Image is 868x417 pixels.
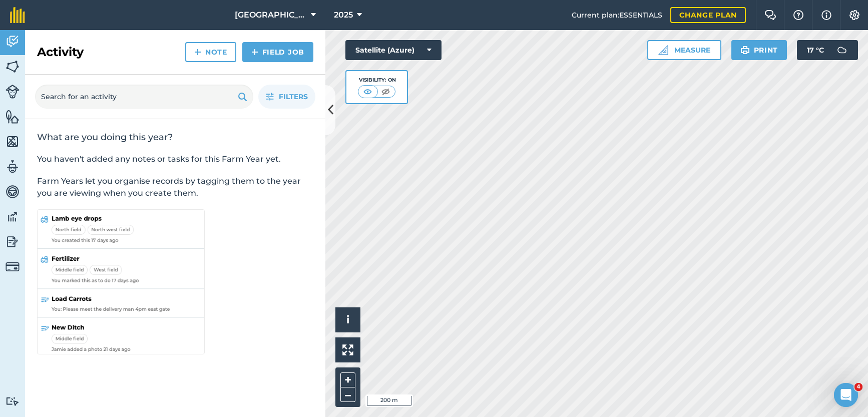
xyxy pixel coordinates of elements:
img: svg+xml;base64,PHN2ZyB4bWxucz0iaHR0cDovL3d3dy53My5vcmcvMjAwMC9zdmciIHdpZHRoPSIxNCIgaGVpZ2h0PSIyNC... [194,46,201,58]
p: You haven't added any notes or tasks for this Farm Year yet. [37,153,313,165]
img: A cog icon [848,10,860,20]
a: Field Job [242,42,313,62]
button: + [340,372,355,387]
img: svg+xml;base64,PHN2ZyB4bWxucz0iaHR0cDovL3d3dy53My5vcmcvMjAwMC9zdmciIHdpZHRoPSIxOSIgaGVpZ2h0PSIyNC... [740,44,750,56]
iframe: Intercom live chat [834,383,858,407]
img: Ruler icon [658,45,668,55]
span: [GEOGRAPHIC_DATA] [235,9,307,21]
img: svg+xml;base64,PD94bWwgdmVyc2lvbj0iMS4wIiBlbmNvZGluZz0idXRmLTgiPz4KPCEtLSBHZW5lcmF0b3I6IEFkb2JlIE... [6,396,20,406]
img: svg+xml;base64,PD94bWwgdmVyc2lvbj0iMS4wIiBlbmNvZGluZz0idXRmLTgiPz4KPCEtLSBHZW5lcmF0b3I6IEFkb2JlIE... [6,85,20,99]
button: Print [731,40,787,60]
img: svg+xml;base64,PHN2ZyB4bWxucz0iaHR0cDovL3d3dy53My5vcmcvMjAwMC9zdmciIHdpZHRoPSIxNyIgaGVpZ2h0PSIxNy... [821,9,831,21]
img: Two speech bubbles overlapping with the left bubble in the forefront [764,10,776,20]
a: Note [185,42,236,62]
span: 17 ° C [807,40,824,60]
img: svg+xml;base64,PHN2ZyB4bWxucz0iaHR0cDovL3d3dy53My5vcmcvMjAwMC9zdmciIHdpZHRoPSI1NiIgaGVpZ2h0PSI2MC... [6,134,20,149]
button: 17 °C [797,40,858,60]
button: Filters [258,85,315,109]
img: svg+xml;base64,PHN2ZyB4bWxucz0iaHR0cDovL3d3dy53My5vcmcvMjAwMC9zdmciIHdpZHRoPSI1NiIgaGVpZ2h0PSI2MC... [6,109,20,124]
img: svg+xml;base64,PHN2ZyB4bWxucz0iaHR0cDovL3d3dy53My5vcmcvMjAwMC9zdmciIHdpZHRoPSI1NiIgaGVpZ2h0PSI2MC... [6,59,20,74]
img: svg+xml;base64,PD94bWwgdmVyc2lvbj0iMS4wIiBlbmNvZGluZz0idXRmLTgiPz4KPCEtLSBHZW5lcmF0b3I6IEFkb2JlIE... [6,159,20,174]
img: svg+xml;base64,PHN2ZyB4bWxucz0iaHR0cDovL3d3dy53My5vcmcvMjAwMC9zdmciIHdpZHRoPSI1MCIgaGVpZ2h0PSI0MC... [361,87,374,97]
img: svg+xml;base64,PHN2ZyB4bWxucz0iaHR0cDovL3d3dy53My5vcmcvMjAwMC9zdmciIHdpZHRoPSI1MCIgaGVpZ2h0PSI0MC... [379,87,392,97]
img: svg+xml;base64,PHN2ZyB4bWxucz0iaHR0cDovL3d3dy53My5vcmcvMjAwMC9zdmciIHdpZHRoPSIxOSIgaGVpZ2h0PSIyNC... [238,91,247,103]
button: Measure [647,40,721,60]
img: fieldmargin Logo [10,7,25,23]
span: 4 [854,383,862,391]
span: i [346,313,349,326]
img: Four arrows, one pointing top left, one top right, one bottom right and the last bottom left [342,344,353,355]
img: svg+xml;base64,PD94bWwgdmVyc2lvbj0iMS4wIiBlbmNvZGluZz0idXRmLTgiPz4KPCEtLSBHZW5lcmF0b3I6IEFkb2JlIE... [832,40,852,60]
span: 2025 [334,9,353,21]
h2: What are you doing this year? [37,131,313,143]
span: Filters [279,91,308,102]
img: A question mark icon [792,10,804,20]
input: Search for an activity [35,85,253,109]
span: Current plan : ESSENTIALS [572,10,662,21]
img: svg+xml;base64,PD94bWwgdmVyc2lvbj0iMS4wIiBlbmNvZGluZz0idXRmLTgiPz4KPCEtLSBHZW5lcmF0b3I6IEFkb2JlIE... [6,234,20,249]
img: svg+xml;base64,PD94bWwgdmVyc2lvbj0iMS4wIiBlbmNvZGluZz0idXRmLTgiPz4KPCEtLSBHZW5lcmF0b3I6IEFkb2JlIE... [6,184,20,199]
a: Change plan [670,7,746,23]
div: Visibility: On [358,76,396,84]
img: svg+xml;base64,PD94bWwgdmVyc2lvbj0iMS4wIiBlbmNvZGluZz0idXRmLTgiPz4KPCEtLSBHZW5lcmF0b3I6IEFkb2JlIE... [6,260,20,274]
h2: Activity [37,44,84,60]
button: i [335,307,360,332]
img: svg+xml;base64,PHN2ZyB4bWxucz0iaHR0cDovL3d3dy53My5vcmcvMjAwMC9zdmciIHdpZHRoPSIxNCIgaGVpZ2h0PSIyNC... [251,46,258,58]
p: Farm Years let you organise records by tagging them to the year you are viewing when you create t... [37,175,313,199]
img: svg+xml;base64,PD94bWwgdmVyc2lvbj0iMS4wIiBlbmNvZGluZz0idXRmLTgiPz4KPCEtLSBHZW5lcmF0b3I6IEFkb2JlIE... [6,34,20,49]
button: – [340,387,355,402]
img: svg+xml;base64,PD94bWwgdmVyc2lvbj0iMS4wIiBlbmNvZGluZz0idXRmLTgiPz4KPCEtLSBHZW5lcmF0b3I6IEFkb2JlIE... [6,209,20,224]
button: Satellite (Azure) [345,40,442,60]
